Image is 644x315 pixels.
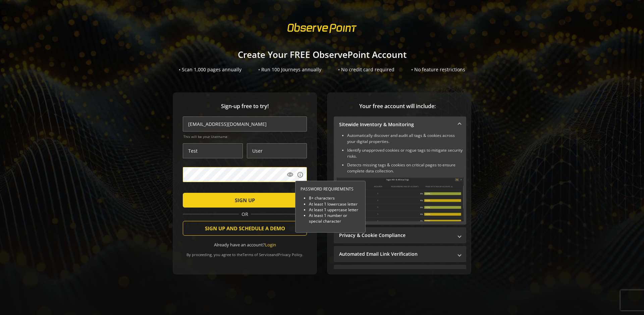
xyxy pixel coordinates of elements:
div: By proceeding, you agree to the and . [183,248,307,257]
li: At least 1 lowercase letter [309,201,360,207]
mat-panel-title: Privacy & Cookie Compliance [339,232,453,239]
div: • Scan 1,000 pages annually [179,66,241,73]
li: 8+ characters [309,195,360,201]
span: This will be your Username [183,134,307,139]
li: Detects missing tags & cookies on critical pages to ensure complete data collection. [347,162,464,174]
a: Login [265,242,276,248]
li: Identify unapproved cookies or rogue tags to mitigate security risks. [347,147,464,159]
input: First Name * [183,143,243,158]
mat-panel-title: Automated Email Link Verification [339,251,453,257]
a: Privacy Policy [278,252,302,257]
div: Sitewide Inventory & Monitoring [334,133,466,225]
mat-expansion-panel-header: Performance Monitoring with Web Vitals [334,265,466,281]
mat-icon: info [297,171,304,178]
input: Last Name * [247,143,307,158]
input: Email Address (name@work-email.com) * [183,116,307,132]
mat-expansion-panel-header: Sitewide Inventory & Monitoring [334,116,466,133]
mat-expansion-panel-header: Privacy & Cookie Compliance [334,227,466,243]
img: Sitewide Inventory & Monitoring [336,177,464,221]
div: Already have an account? [183,242,307,248]
mat-icon: visibility [287,171,293,178]
li: At least 1 number or special character [309,213,360,224]
button: SIGN UP AND SCHEDULE A DEMO [183,221,307,236]
div: • No feature restrictions [411,66,465,73]
span: Sign-up free to try! [183,102,307,110]
span: SIGN UP [235,194,255,206]
mat-expansion-panel-header: Automated Email Link Verification [334,246,466,262]
li: Automatically discover and audit all tags & cookies across your digital properties. [347,133,464,145]
mat-panel-title: Sitewide Inventory & Monitoring [339,121,453,128]
a: Terms of Service [243,252,271,257]
span: SIGN UP AND SCHEDULE A DEMO [205,222,285,234]
li: At least 1 uppercase letter [309,207,360,213]
div: • Run 100 Journeys annually [258,66,321,73]
div: PASSWORD REQUIREMENTS [301,186,360,192]
div: • No credit card required [338,66,394,73]
button: SIGN UP [183,193,307,208]
span: OR [239,211,251,218]
span: Your free account will include: [334,102,461,110]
